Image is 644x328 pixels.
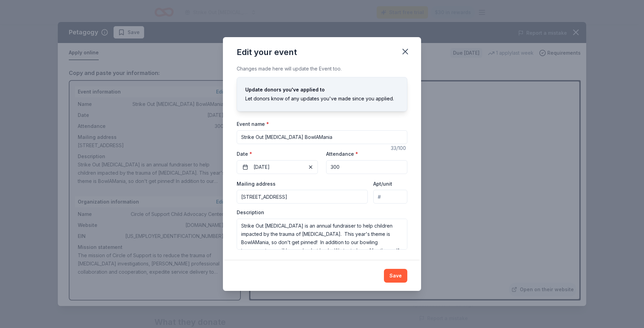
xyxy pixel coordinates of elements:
div: Let donors know of any updates you've made since you applied. [245,95,399,103]
label: Apt/unit [373,181,392,187]
div: 33 /100 [391,144,407,152]
label: Attendance [326,151,358,157]
textarea: Strike Out [MEDICAL_DATA] is an annual fundraiser to help children impacted by the trauma of [MED... [237,219,407,250]
input: Spring Fundraiser [237,130,407,144]
label: Event name [237,121,269,128]
div: Changes made here will update the Event too. [237,65,407,73]
input: 20 [326,160,407,174]
div: Edit your event [237,47,297,58]
label: Description [237,209,264,216]
input: Enter a US address [237,190,368,204]
input: # [373,190,407,204]
button: Save [384,269,407,283]
label: Date [237,151,318,157]
label: Mailing address [237,181,276,187]
div: Update donors you've applied to [245,86,399,94]
button: [DATE] [237,160,318,174]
